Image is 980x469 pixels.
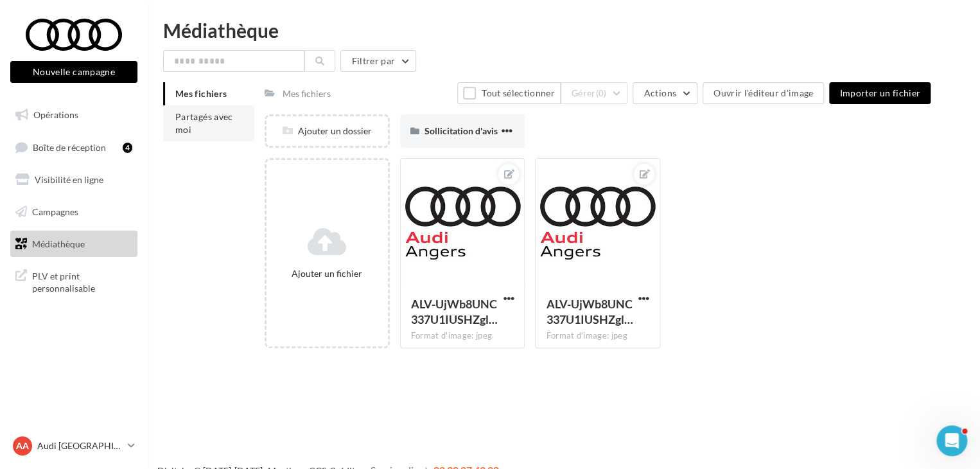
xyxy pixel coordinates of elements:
div: Ajouter un dossier [267,125,388,137]
span: Visibilité en ligne [35,174,103,185]
a: Visibilité en ligne [8,166,140,193]
a: PLV et print personnalisable [8,262,140,300]
div: 4 [123,143,132,153]
iframe: Intercom live chat [936,425,967,456]
span: PLV et print personnalisable [32,267,132,295]
span: Actions [643,87,676,98]
div: Médiathèque [163,21,965,40]
a: Médiathèque [8,231,140,258]
span: Campagnes [32,206,78,217]
span: Opérations [33,109,78,120]
span: Médiathèque [32,238,85,249]
button: Tout sélectionner [457,82,560,104]
div: Format d'image: jpeg [411,330,514,342]
button: Filtrer par [340,50,416,72]
a: Boîte de réception4 [8,134,140,161]
a: AA Audi [GEOGRAPHIC_DATA] [10,434,137,458]
p: Audi [GEOGRAPHIC_DATA] [37,439,123,452]
span: Mes fichiers [175,88,227,99]
span: AA [16,439,29,452]
div: Format d'image: jpeg [546,330,649,342]
span: ALV-UjWb8UNC337U1IUSHZgl4jsp0qpIj6FHRHIO2n_7XUvB0oTDM8S_ [546,297,633,326]
span: Partagés avec moi [175,111,233,135]
div: Mes fichiers [283,87,331,100]
button: Importer un fichier [829,82,931,104]
span: (0) [596,88,607,98]
span: ALV-UjWb8UNC337U1IUSHZgl4jsp0qpIj6FHRHIO2n_7XUvB0oTDM8S_ [411,297,498,326]
button: Actions [633,82,697,104]
div: Ajouter un fichier [272,267,383,280]
span: Sollicitation d'avis [424,125,498,136]
span: Boîte de réception [33,141,106,152]
button: Nouvelle campagne [10,61,137,83]
a: Campagnes [8,199,140,226]
span: Importer un fichier [839,87,920,98]
button: Ouvrir l'éditeur d'image [703,82,824,104]
a: Opérations [8,102,140,128]
button: Gérer(0) [561,82,628,104]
